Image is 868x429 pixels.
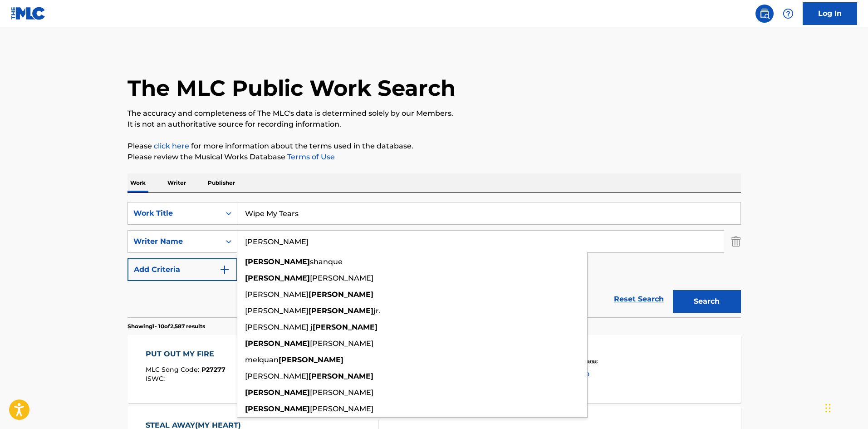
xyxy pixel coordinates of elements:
div: PUT OUT MY FIRE [146,349,226,360]
p: It is not an authoritative source for recording information. [128,119,741,130]
button: Search [673,290,741,313]
img: MLC Logo [11,7,46,20]
span: [PERSON_NAME] [245,306,309,315]
img: 9d2ae6d4665cec9f34b9.svg [219,264,230,275]
strong: [PERSON_NAME] [279,355,343,364]
span: [PERSON_NAME] [310,274,373,282]
p: The accuracy and completeness of The MLC's data is determined solely by our Members. [128,108,741,119]
a: Reset Search [609,289,668,309]
strong: [PERSON_NAME] [245,339,310,348]
span: melquan [245,355,279,364]
span: [PERSON_NAME] [310,388,373,397]
div: Drag [825,394,831,422]
span: P27277 [201,365,226,374]
img: Delete Criterion [731,230,741,253]
a: PUT OUT MY FIREMLC Song Code:P27277ISWC:Writers (3)[PERSON_NAME], [PERSON_NAME], [PERSON_NAME]Rec... [128,335,741,403]
span: jr. [373,306,381,315]
span: ISWC : [146,375,167,383]
iframe: Chat Widget [823,385,868,429]
p: Showing 1 - 10 of 2,587 results [128,322,205,330]
span: MLC Song Code : [146,365,201,374]
div: Help [779,5,797,23]
p: Writer [165,173,189,192]
p: Publisher [205,173,238,192]
span: [PERSON_NAME] [310,404,373,413]
a: Terms of Use [285,153,335,161]
span: [PERSON_NAME] [245,372,309,380]
span: [PERSON_NAME] j [245,323,313,331]
form: Search Form [128,202,741,317]
a: click here [154,142,189,150]
div: Writer Name [133,236,215,247]
div: Work Title [133,208,215,219]
strong: [PERSON_NAME] [245,274,310,282]
strong: [PERSON_NAME] [245,404,310,413]
button: Add Criteria [128,258,237,281]
strong: [PERSON_NAME] [309,306,373,315]
p: Please for more information about the terms used in the database. [128,141,741,152]
img: help [783,8,794,19]
span: shanque [310,257,343,266]
strong: [PERSON_NAME] [245,257,310,266]
strong: [PERSON_NAME] [313,323,378,331]
span: [PERSON_NAME] [245,290,309,299]
a: Public Search [755,5,774,23]
p: Work [128,173,148,192]
strong: [PERSON_NAME] [245,388,310,397]
a: Log In [803,2,857,25]
strong: [PERSON_NAME] [309,372,373,380]
span: [PERSON_NAME] [310,339,373,348]
img: search [759,8,770,19]
p: Please review the Musical Works Database [128,152,741,163]
h1: The MLC Public Work Search [128,74,456,102]
strong: [PERSON_NAME] [309,290,373,299]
